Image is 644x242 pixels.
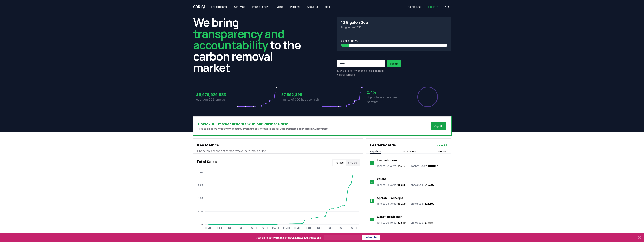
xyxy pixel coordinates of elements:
p: tonnes of CO2 has been sold [281,97,322,102]
button: Services [437,150,447,153]
button: Suppliers [370,150,381,153]
a: Events [272,3,286,10]
tspan: [DATE] [261,227,267,230]
span: Log in [428,5,439,9]
p: Tonnes Delivered : [377,164,407,168]
span: 95,276 [397,183,406,186]
a: Aperam BioEnergia [377,196,403,200]
tspan: 29M [198,184,203,186]
p: Tonnes Sold : [409,183,434,187]
a: Blog [322,3,333,10]
p: Tonnes Delivered : [377,202,406,206]
a: Pricing Survey [249,3,272,10]
p: of purchases have been delivered [367,95,407,104]
button: Tonnes [333,160,346,166]
a: Partners [287,3,303,10]
a: View All [436,143,447,147]
p: 1 [371,161,373,165]
p: Free to all users with a work account. Premium options available for Data Partners and Platform S... [198,127,328,131]
tspan: [DATE] [294,227,301,230]
p: Tonnes Delivered : [377,183,406,187]
span: 195,378 [397,165,407,168]
button: $ Value [346,160,359,166]
tspan: 38M [198,171,203,174]
p: 3 [371,198,373,203]
span: 89,298 [397,202,406,205]
h3: 2.4% [367,90,407,95]
tspan: [DATE] [205,227,212,230]
p: 2 [371,180,373,184]
p: Stay up to date with the latest in durable carbon removal. [337,69,385,77]
span: 57,848 [425,221,433,224]
tspan: 0 [201,223,203,226]
span: 210,609 [425,183,434,186]
a: Log in [425,3,442,10]
tspan: [DATE] [239,227,245,230]
button: Sign Up [431,122,446,130]
tspan: [DATE] [283,227,290,230]
p: Tonnes Delivered : [377,221,406,224]
tspan: 9.5M [198,210,203,213]
p: 4 [371,217,373,222]
a: CDR Map [231,3,248,10]
p: Find detailed analysis of carbon removal data through time. [197,149,359,153]
span: . [200,5,201,9]
h2: We bring to the carbon removal market [193,17,307,73]
h3: Leaderboards [370,142,396,148]
h3: 37,862,399 [281,92,322,97]
h3: Key Metrics [197,142,359,148]
h3: 10 Gigaton Goal [341,21,369,24]
tspan: [DATE] [339,227,345,230]
h3: 0.3786% [341,38,447,44]
h3: Total Sales [196,159,217,166]
a: Contact us [405,3,424,10]
button: Submit [387,60,401,67]
p: Tonnes Sold : [411,164,438,168]
nav: Main [208,3,333,10]
a: Wakefield Biochar [377,215,402,219]
span: transparency and accountability [193,26,284,53]
tspan: [DATE] [250,227,256,230]
a: Exomad Green [377,158,397,163]
a: Varaha [377,177,387,181]
a: About Us [304,3,321,10]
tspan: [DATE] [316,227,323,230]
tspan: [DATE] [216,227,223,230]
tspan: [DATE] [272,227,279,230]
button: Purchasers [402,150,416,153]
nav: Main [405,3,442,10]
span: 57,840 [397,221,406,224]
tspan: 19M [198,197,203,200]
p: Progress to 2050 [341,25,447,29]
div: Percentage of sales delivered [417,86,438,107]
h3: $9,979,929,983 [196,92,237,97]
a: Sign Up [434,124,443,128]
tspan: [DATE] [305,227,312,230]
a: Leaderboards [208,3,230,10]
span: CDR fyi [193,5,205,9]
a: CDR.fyi [193,4,205,9]
p: Tonnes Sold : [409,202,434,206]
span: 1,810,317 [426,165,438,168]
tspan: [DATE] [227,227,234,230]
tspan: [DATE] [328,227,334,230]
h3: Unlock full market insights with our Partner Portal [198,121,328,127]
span: 121,183 [425,202,434,205]
tspan: [DATE] [350,227,356,230]
p: Tonnes Sold : [409,221,433,224]
p: spent on CO2 removal [196,97,237,102]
